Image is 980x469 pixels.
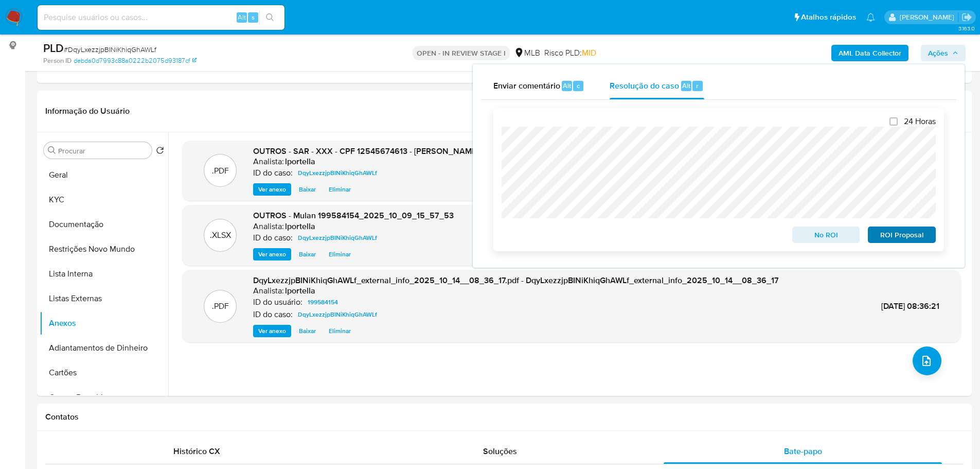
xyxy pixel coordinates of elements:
[40,187,168,212] button: KYC
[839,45,901,61] b: AML Data Collector
[253,168,293,178] p: ID do caso:
[64,44,156,55] span: # DqyLxezzjpBINiKhiqGhAWLf
[40,262,168,286] button: Lista Interna
[866,13,875,22] a: Notificações
[48,146,56,154] button: Procurar
[682,81,690,91] span: Alt
[483,445,517,457] span: Soluções
[253,221,284,232] p: Analista:
[285,286,315,296] h6: lportella
[253,274,779,286] span: DqyLxezzjpBINiKhiqGhAWLf_external_info_2025_10_14__08_36_17.pdf - DqyLxezzjpBINiKhiqGhAWLf_extern...
[43,40,64,56] b: PLD
[801,12,856,23] span: Atalhos rápidos
[258,184,286,195] span: Ver anexo
[40,311,168,336] button: Anexos
[329,249,351,259] span: Eliminar
[324,248,356,260] button: Eliminar
[253,325,291,337] button: Ver anexo
[577,81,580,91] span: c
[298,232,377,244] span: DqyLxezzjpBINiKhiqGhAWLf
[324,183,356,196] button: Eliminar
[784,445,822,457] span: Bate-papo
[212,301,229,312] p: .PDF
[259,10,280,25] button: search-icon
[253,157,284,167] p: Analista:
[43,56,72,65] b: Person ID
[253,297,302,307] p: ID do usuário:
[40,286,168,311] button: Listas Externas
[253,309,293,320] p: ID do caso:
[329,326,351,336] span: Eliminar
[58,146,148,155] input: Procurar
[889,117,898,126] input: 24 Horas
[544,47,596,59] span: Risco PLD:
[253,233,293,243] p: ID do caso:
[253,248,291,260] button: Ver anexo
[582,47,596,59] span: MID
[299,184,316,195] span: Baixar
[696,81,699,91] span: r
[212,165,229,177] p: .PDF
[40,163,168,187] button: Geral
[904,116,936,127] span: 24 Horas
[40,336,168,360] button: Adiantamentos de Dinheiro
[928,45,948,61] span: Ações
[308,296,338,308] span: 199584154
[173,445,220,457] span: Histórico CX
[74,56,197,65] a: debda0d7993c88a0222b2075d93187cf
[298,167,377,179] span: DqyLxezzjpBINiKhiqGhAWLf
[258,326,286,336] span: Ver anexo
[958,24,975,32] span: 3.163.0
[875,228,929,242] span: ROI Proposal
[294,167,381,179] a: DqyLxezzjpBINiKhiqGhAWLf
[40,212,168,237] button: Documentação
[40,360,168,385] button: Cartões
[299,249,316,259] span: Baixar
[253,145,478,157] span: OUTROS - SAR - XXX - CPF 12545674613 - [PERSON_NAME]
[210,230,231,241] p: .XLSX
[799,228,853,242] span: No ROI
[913,346,941,375] button: upload-file
[258,249,286,259] span: Ver anexo
[294,232,381,244] a: DqyLxezzjpBINiKhiqGhAWLf
[881,300,939,312] span: [DATE] 08:36:21
[900,12,958,22] p: lucas.portella@mercadolivre.com
[253,210,454,221] span: OUTROS - Mulan 199584154_2025_10_09_15_57_53
[413,46,510,60] p: OPEN - IN REVIEW STAGE I
[40,385,168,410] button: Contas Bancárias
[610,79,679,91] span: Resolução do caso
[294,183,321,196] button: Baixar
[45,412,964,422] h1: Contatos
[329,184,351,195] span: Eliminar
[868,227,936,243] button: ROI Proposal
[921,45,966,61] button: Ações
[253,183,291,196] button: Ver anexo
[563,81,571,91] span: Alt
[252,12,255,22] span: s
[324,325,356,337] button: Eliminar
[831,45,908,61] button: AML Data Collector
[285,221,315,232] h6: lportella
[294,325,321,337] button: Baixar
[294,308,381,321] a: DqyLxezzjpBINiKhiqGhAWLf
[285,157,315,167] h6: lportella
[40,237,168,262] button: Restrições Novo Mundo
[514,47,540,59] div: MLB
[294,248,321,260] button: Baixar
[792,227,860,243] button: No ROI
[253,286,284,296] p: Analista:
[493,79,560,91] span: Enviar comentário
[304,296,342,308] a: 199584154
[38,11,284,24] input: Pesquise usuários ou casos...
[156,146,164,158] button: Retornar ao pedido padrão
[961,12,972,23] a: Sair
[45,106,130,116] h1: Informação do Usuário
[299,326,316,336] span: Baixar
[298,308,377,321] span: DqyLxezzjpBINiKhiqGhAWLf
[238,12,246,22] span: Alt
